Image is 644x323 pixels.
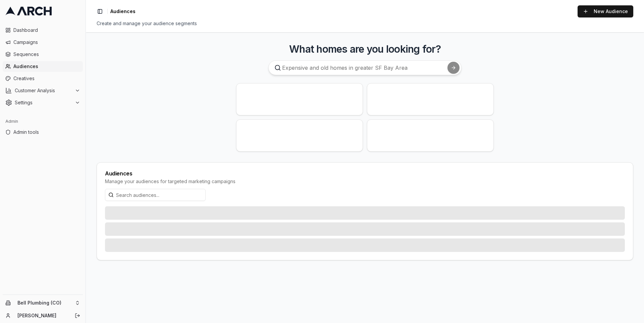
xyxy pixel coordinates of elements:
h3: What homes are you looking for? [97,43,633,55]
a: Admin tools [3,127,83,138]
span: Customer Analysis [15,87,72,94]
a: Sequences [3,49,83,60]
nav: breadcrumb [110,8,136,15]
div: Create and manage your audience segments [97,20,633,27]
div: Audiences [105,171,625,176]
span: Audiences [110,8,136,15]
span: Bell Plumbing (CO) [17,300,72,306]
button: Bell Plumbing (CO) [3,298,83,308]
button: Settings [3,97,83,108]
span: Settings [15,99,72,106]
span: Creatives [13,75,80,82]
span: Dashboard [13,27,80,34]
a: Creatives [3,73,83,84]
a: Audiences [3,61,83,72]
a: [PERSON_NAME] [17,312,67,319]
a: Campaigns [3,37,83,48]
span: Campaigns [13,39,80,46]
input: Expensive and old homes in greater SF Bay Area [268,60,462,75]
button: Log out [73,311,82,320]
span: Sequences [13,51,80,58]
div: Manage your audiences for targeted marketing campaigns [105,178,625,185]
span: Admin tools [13,129,80,136]
div: Admin [3,116,83,127]
a: Dashboard [3,25,83,36]
input: Search audiences... [105,189,206,201]
span: Audiences [13,63,80,70]
button: Customer Analysis [3,85,83,96]
a: New Audience [578,5,633,17]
